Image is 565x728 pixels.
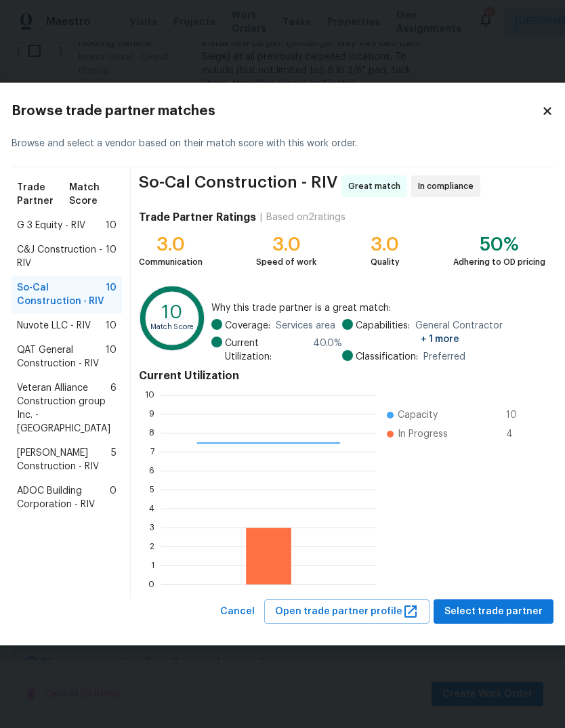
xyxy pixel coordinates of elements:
[225,337,308,364] span: Current Utilization:
[423,350,465,364] span: Preferred
[256,255,316,269] div: Speed of work
[415,319,546,346] span: General Contractor
[106,281,117,308] span: 10
[256,211,266,224] div: |
[348,179,406,193] span: Great match
[17,319,91,333] span: Nuvote LLC - RIV
[139,255,203,269] div: Communication
[150,324,194,331] text: Match Score
[17,219,85,232] span: G 3 Equity - RIV
[148,580,154,588] text: 0
[145,390,154,398] text: 10
[371,238,400,251] div: 3.0
[149,466,154,474] text: 6
[106,219,117,232] span: 10
[453,255,545,269] div: Adhering to OD pricing
[356,350,418,364] span: Classification:
[17,281,106,308] span: So-Cal Construction - RIV
[506,427,528,441] span: 4
[444,603,543,620] span: Select trade partner
[12,104,541,118] h2: Browse trade partner matches
[139,175,337,197] span: So-Cal Construction - RIV
[69,181,117,208] span: Match Score
[398,427,448,441] span: In Progress
[264,599,430,624] button: Open trade partner profile
[150,523,154,531] text: 3
[421,335,459,344] span: + 1 more
[111,446,117,473] span: 5
[17,446,111,473] span: [PERSON_NAME] Construction - RIV
[149,504,154,512] text: 4
[17,381,110,435] span: Veteran Alliance Construction group Inc. - [GEOGRAPHIC_DATA]
[139,238,203,251] div: 3.0
[106,243,117,270] span: 10
[313,337,342,364] span: 40.0 %
[215,599,260,624] button: Cancel
[506,408,528,422] span: 10
[266,211,346,224] div: Based on 2 ratings
[110,381,117,435] span: 6
[434,599,553,624] button: Select trade partner
[17,243,106,270] span: C&J Construction - RIV
[220,603,255,620] span: Cancel
[418,179,479,193] span: In compliance
[371,255,400,269] div: Quality
[139,369,545,383] h4: Current Utilization
[12,121,553,167] div: Browse and select a vendor based on their match score with this work order.
[453,238,545,251] div: 50%
[17,181,69,208] span: Trade Partner
[276,319,335,333] span: Services area
[139,211,256,224] h4: Trade Partner Ratings
[110,484,117,511] span: 0
[225,319,270,333] span: Coverage:
[150,542,154,550] text: 2
[106,343,117,370] span: 10
[150,485,154,493] text: 5
[17,343,106,370] span: QAT General Construction - RIV
[149,428,154,436] text: 8
[211,301,545,315] span: Why this trade partner is a great match:
[151,561,154,569] text: 1
[256,238,316,251] div: 3.0
[150,447,154,455] text: 7
[149,409,154,417] text: 9
[17,484,110,511] span: ADOC Building Corporation - RIV
[356,319,410,346] span: Capabilities:
[398,408,438,422] span: Capacity
[162,303,182,322] text: 10
[275,603,419,620] span: Open trade partner profile
[106,319,117,333] span: 10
